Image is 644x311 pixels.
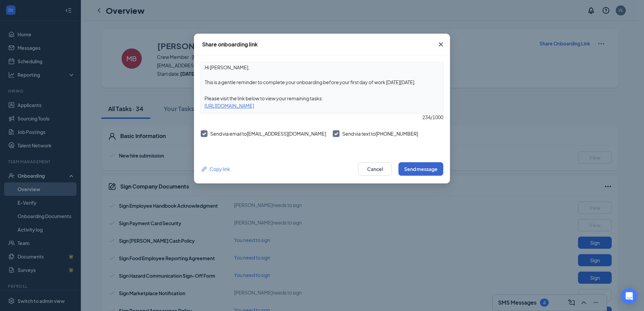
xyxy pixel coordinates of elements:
div: 234 / 1000 [201,113,443,121]
button: Send message [398,162,443,176]
div: Open Intercom Messenger [621,288,637,304]
textarea: Hi [PERSON_NAME], This is a gentle reminder to complete your onboarding before your first day of ... [201,62,443,87]
button: Close [432,34,450,55]
span: Send via text to [PHONE_NUMBER] [342,131,418,137]
button: Cancel [358,162,392,176]
svg: Cross [437,40,445,48]
div: Copy link [201,165,230,173]
div: [URL][DOMAIN_NAME] [201,102,443,109]
div: Please visit the link below to view your remaining tasks: [201,95,443,102]
div: Share onboarding link [202,41,258,48]
span: Send via email to [EMAIL_ADDRESS][DOMAIN_NAME] [210,131,326,137]
button: Link Copy link [201,165,230,173]
svg: Link [201,166,208,173]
